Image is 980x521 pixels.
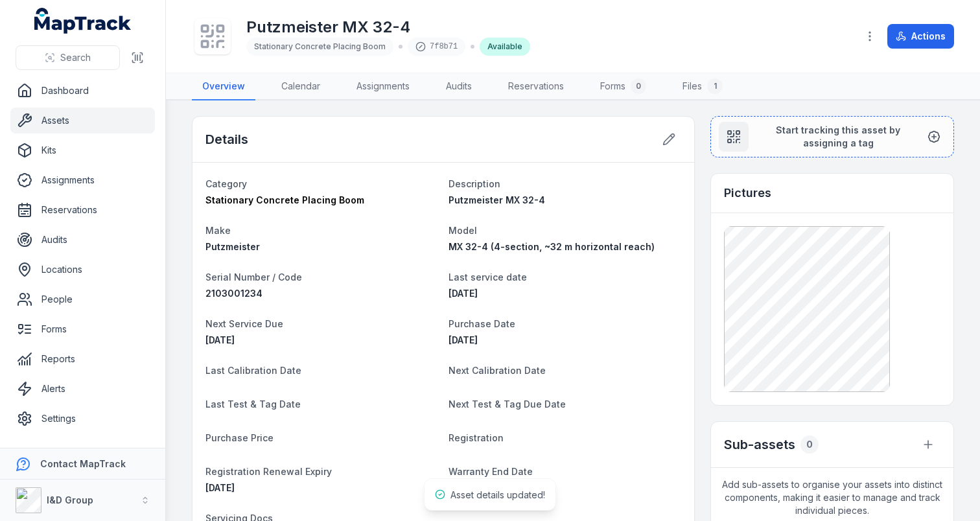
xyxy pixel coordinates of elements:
span: Search [60,51,91,64]
a: Calendar [271,73,331,100]
a: Assignments [346,73,420,100]
time: 20/11/2025, 12:00:00 am [205,482,235,493]
a: Reservations [10,197,155,223]
span: Warranty End Date [449,466,533,477]
div: 1 [707,78,723,94]
a: Forms [10,316,155,342]
span: Purchase Price [205,432,274,443]
span: Registration Renewal Expiry [205,466,332,477]
time: 02/04/2026, 12:00:00 am [205,334,235,345]
div: 7f8b71 [408,38,465,56]
span: [DATE] [449,288,478,299]
a: Alerts [10,376,155,402]
h2: Sub-assets [724,435,795,454]
span: Stationary Concrete Placing Boom [205,194,364,205]
span: MX 32-4 (4-section, ~32 m horizontal reach) [449,241,655,252]
span: Asset details updated! [450,489,545,500]
a: Files1 [672,73,733,100]
span: Start tracking this asset by assigning a tag [759,124,917,150]
a: Audits [10,227,155,253]
h2: Details [205,130,248,148]
a: MapTrack [34,8,132,34]
a: Reports [10,346,155,372]
strong: Contact MapTrack [40,458,126,469]
button: Search [16,45,120,70]
button: Start tracking this asset by assigning a tag [710,116,954,157]
a: Forms0 [590,73,657,100]
span: Next Service Due [205,318,283,329]
span: Last service date [449,272,527,283]
span: 2103001234 [205,288,262,299]
div: 0 [800,435,819,454]
a: Overview [192,73,255,100]
span: Putzmeister MX 32-4 [449,194,545,205]
span: Next Calibration Date [449,365,546,376]
span: [DATE] [205,482,235,493]
a: Audits [436,73,482,100]
span: Purchase Date [449,318,515,329]
span: Last Test & Tag Date [205,399,301,410]
div: Available [480,38,530,56]
a: People [10,286,155,312]
strong: I&D Group [47,494,93,505]
div: 0 [631,78,646,94]
span: [DATE] [449,334,478,345]
a: Reservations [498,73,574,100]
a: Kits [10,137,155,163]
a: Locations [10,257,155,283]
span: Model [449,225,477,236]
a: Assignments [10,167,155,193]
span: Description [449,178,500,189]
span: Make [205,225,231,236]
button: Actions [887,24,954,49]
span: Category [205,178,247,189]
span: Putzmeister [205,241,260,252]
time: 03/04/2023, 12:00:00 am [449,334,478,345]
h3: Pictures [724,184,771,202]
a: Dashboard [10,78,155,104]
span: Serial Number / Code [205,272,302,283]
span: Last Calibration Date [205,365,301,376]
span: Stationary Concrete Placing Boom [254,41,386,51]
a: Assets [10,108,155,133]
span: Registration [449,432,504,443]
time: 02/04/2025, 12:00:00 am [449,288,478,299]
span: Next Test & Tag Due Date [449,399,566,410]
a: Settings [10,406,155,432]
h1: Putzmeister MX 32-4 [246,17,530,38]
span: [DATE] [205,334,235,345]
